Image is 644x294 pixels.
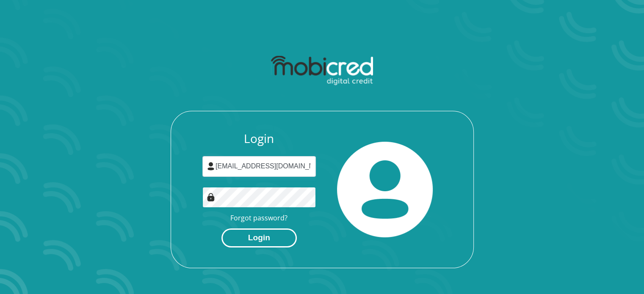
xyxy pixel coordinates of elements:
[202,132,316,146] h3: Login
[207,193,215,201] img: Image
[221,228,297,247] button: Login
[207,162,215,170] img: user-icon image
[230,213,287,223] a: Forgot password?
[271,56,373,85] img: mobicred logo
[202,156,316,177] input: Username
